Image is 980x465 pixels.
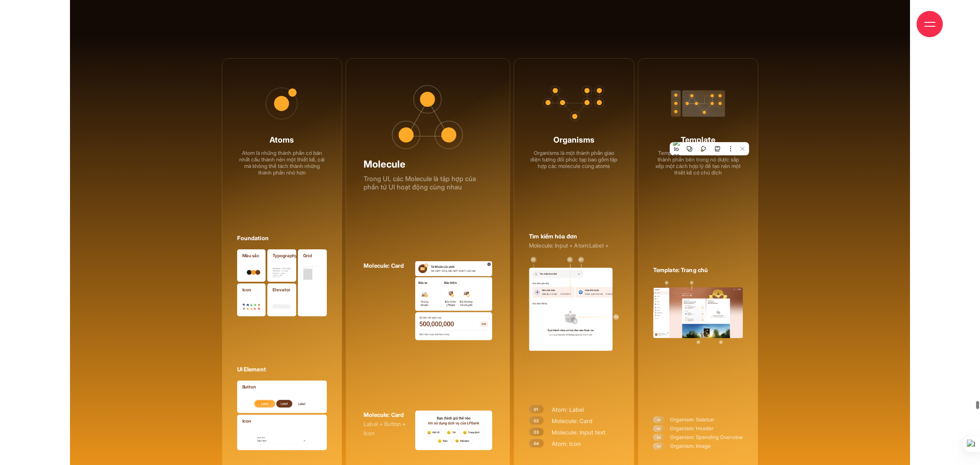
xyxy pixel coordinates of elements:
p: Molecule: Card [364,410,415,444]
p: Trong UI, các Molecule là tập hợp của phần tử UI hoạt động cùng nhau [364,158,479,192]
p: UI Element [237,365,327,374]
span: Atoms [237,135,327,145]
p: Màu sắc [242,253,261,259]
p: Elevator [273,287,291,293]
p: Button [242,384,322,390]
span: Organisms [529,135,619,145]
p: Template: Trang chủ [653,266,743,275]
p: Icon [242,287,261,293]
p: Organisms là một thành phần giao diện tương đối phức tạp bao gồm tập hợp các molecule cùng atoms [529,135,619,169]
p: Molecule: Card [364,261,415,334]
p: Tìm kiếm hóa đơn [529,232,619,250]
span: Template [653,135,743,145]
p: Grid [303,253,322,259]
p: Template là một đối tượng mà các thành phần bên trong nó được sắp xếp một cách hợp lý để tạo nên ... [653,135,743,176]
small: Molecule: Input + Atom:Label + [529,241,619,250]
p: Icon [242,418,322,424]
p: Typography [273,253,291,259]
p: Atom là những thành phần cơ bản nhất cấu thành nên một thiết kế, cái mà không thể tách thành nhữn... [237,135,327,176]
p: Foundation [237,234,327,243]
small: Label + Button + Icon [364,420,415,438]
span: Molecule [364,158,479,171]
